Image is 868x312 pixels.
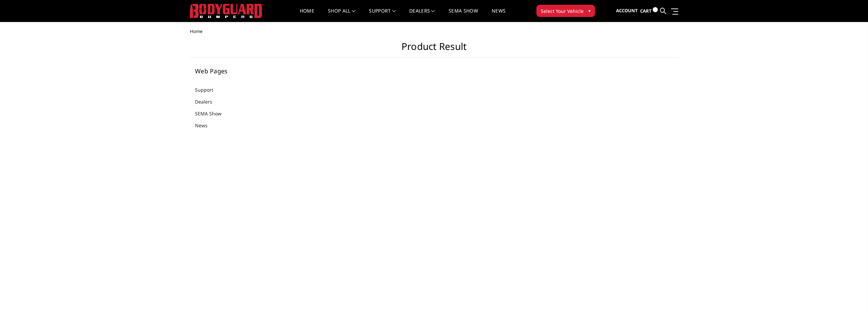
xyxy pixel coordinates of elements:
a: SEMA Show [195,110,230,117]
a: News [195,122,216,129]
span: ▾ [588,7,591,14]
h5: Web Pages [195,68,278,74]
img: BODYGUARD BUMPERS [190,4,263,18]
a: SEMA Show [449,8,478,22]
a: Support [195,86,222,93]
a: Home [300,8,314,22]
a: Dealers [195,98,221,105]
span: Home [190,28,202,34]
a: Cart [640,2,658,20]
a: Dealers [409,8,435,22]
span: Account [616,7,638,14]
a: shop all [328,8,355,22]
span: Select Your Vehicle [541,7,584,15]
h1: Product Result [190,41,678,58]
span: Cart [640,8,652,14]
a: Support [369,8,396,22]
a: Account [616,2,638,20]
button: Select Your Vehicle [536,5,595,17]
a: News [492,8,506,22]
